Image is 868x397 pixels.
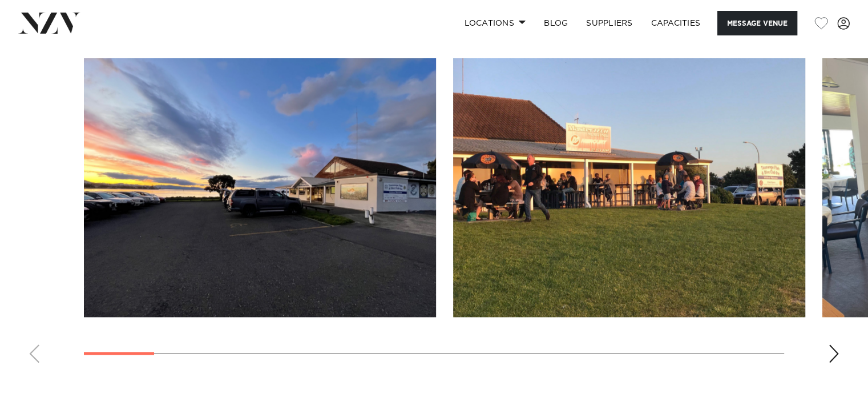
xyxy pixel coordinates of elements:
[455,11,535,35] a: Locations
[717,11,797,35] button: Message Venue
[577,11,641,35] a: SUPPLIERS
[453,58,805,317] swiper-slide: 2 / 19
[642,11,710,35] a: Capacities
[18,13,80,33] img: nzv-logo.png
[84,58,436,317] swiper-slide: 1 / 19
[535,11,577,35] a: BLOG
